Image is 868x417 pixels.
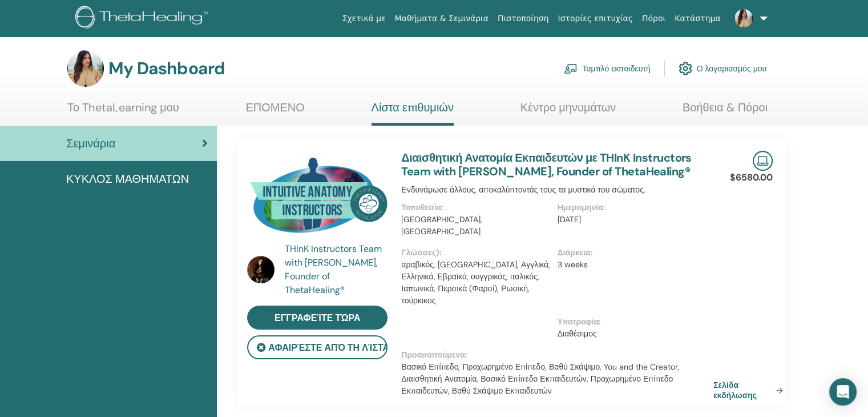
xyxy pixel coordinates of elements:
[245,101,304,123] a: ΕΠΟΜΕΝΟ
[274,312,361,324] span: Εγγραφείτε τώρα
[108,58,225,79] h3: My Dashboard
[401,202,550,214] p: Τοποθεσία :
[558,259,706,271] p: 3 weeks
[67,101,179,123] a: Το ThetaLearning μου
[285,242,390,297] a: THInK Instructors Team with [PERSON_NAME], Founder of ThetaHealing®
[390,8,493,29] a: Μαθήματα & Σεμινάρια
[247,151,387,246] img: Διαισθητική Ανατομία Εκπαιδευτών
[401,361,713,397] p: Βασικό Επίπεδο, Προχωρημένο Επίπεδο, Βαθύ Σκάψιμο, You and the Creator, Διαισθητική Ανατομία, Βασ...
[401,259,550,307] p: αραβικός, [GEOGRAPHIC_DATA], Αγγλικά, Ελληνικά, Εβραϊκά, ουγγρικός, ιταλικός, Ιαπωνικά, Περσικά (...
[66,170,189,187] span: ΚΥΚΛΟΣ ΜΑΘΗΜΑΤΩΝ
[247,256,274,283] img: default.jpg
[734,9,753,27] img: default.jpg
[679,59,692,78] img: cog.svg
[401,150,692,179] a: Διαισθητική Ανατομία Εκπαιδευτών με THInK Instructors Team with [PERSON_NAME], Founder of ThetaHe...
[558,328,706,340] p: Διαθέσιμος
[753,151,773,171] img: Live Online Seminar
[75,6,212,31] img: logo.png
[401,349,713,361] p: Προαπαιτούμενα :
[401,214,550,238] p: [GEOGRAPHIC_DATA], [GEOGRAPHIC_DATA]
[247,306,387,330] a: Εγγραφείτε τώρα
[558,202,706,214] p: Ημερομηνία :
[683,101,768,123] a: Βοήθεια & Πόροι
[713,380,788,400] a: Σελίδα εκδήλωσης
[670,8,725,29] a: Κατάστημα
[372,101,454,126] a: Λίστα επιθυμιών
[247,335,387,359] button: Αφαιρέστε από τη λίστα επιθυμιών
[493,8,553,29] a: Πιστοποίηση
[553,8,637,29] a: Ιστορίες επιτυχίας
[401,184,713,196] p: Ενδυνάμωσε άλλους, αποκαλύπτοντάς τους τα μυστικά του σώματος.
[66,135,115,152] span: Σεμινάρια
[558,214,706,226] p: [DATE]
[730,171,773,185] p: $6580.00
[558,247,706,259] p: Διάρκεια :
[679,56,766,81] a: Ο λογαριασμός μου
[564,56,650,81] a: Ταμπλό εκπαιδευτή
[637,8,670,29] a: Πόροι
[520,101,616,123] a: Κέντρο μηνυμάτων
[67,50,104,87] img: default.jpg
[558,316,706,328] p: Υποτροφία :
[338,8,390,29] a: Σχετικά με
[829,378,857,406] div: Open Intercom Messenger
[401,247,550,259] p: Γλώσσες) :
[564,63,578,74] img: chalkboard-teacher.svg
